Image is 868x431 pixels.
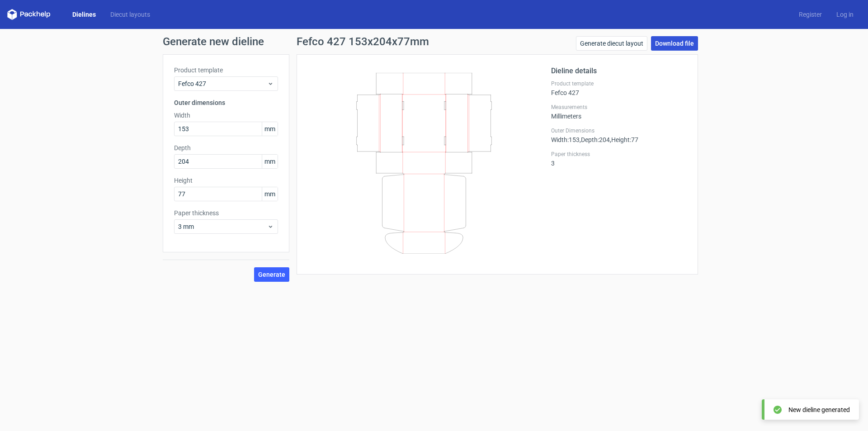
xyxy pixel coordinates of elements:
span: mm [262,122,278,136]
a: Download file [651,36,698,51]
a: Generate diecut layout [576,36,647,51]
a: Diecut layouts [103,10,157,19]
span: Fefco 427 [178,79,267,88]
a: Register [792,10,829,19]
button: Generate [254,267,289,282]
a: Log in [829,10,861,19]
span: Generate [258,271,285,278]
label: Height [174,176,278,185]
label: Outer Dimensions [551,127,687,134]
label: Product template [551,80,687,87]
span: , Height : 77 [610,136,638,143]
h2: Dieline details [551,66,687,76]
span: , Depth : 204 [580,136,610,143]
h3: Outer dimensions [174,98,278,107]
span: 3 mm [178,222,267,231]
label: Depth [174,143,278,152]
label: Width [174,111,278,120]
div: New dieline generated [788,405,850,414]
span: Width : 153 [551,136,580,143]
h1: Generate new dieline [163,36,705,47]
span: mm [262,187,278,201]
label: Paper thickness [174,208,278,218]
label: Measurements [551,104,687,111]
div: Fefco 427 [551,80,687,96]
div: Millimeters [551,104,687,120]
label: Product template [174,66,278,75]
div: 3 [551,151,687,167]
span: mm [262,155,278,168]
h1: Fefco 427 153x204x77mm [297,36,429,47]
a: Dielines [65,10,103,19]
label: Paper thickness [551,151,687,158]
